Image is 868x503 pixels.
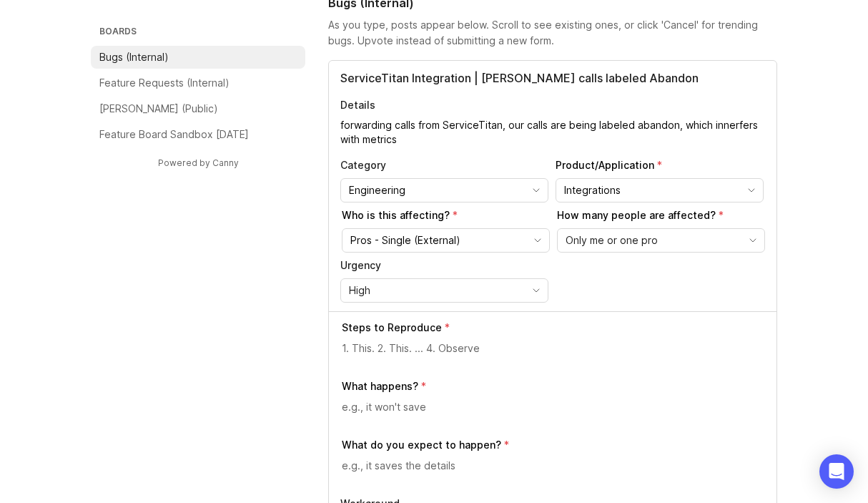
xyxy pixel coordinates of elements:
svg: toggle icon [525,185,548,196]
p: [PERSON_NAME] (Public) [99,102,218,116]
p: Product/Application [556,158,764,172]
span: Only me or one pro [566,233,658,248]
input: Engineering [349,182,523,198]
p: Feature Board Sandbox [DATE] [99,127,249,142]
div: Open Intercom Messenger [819,454,854,489]
div: toggle menu [342,228,550,253]
span: High [349,283,370,298]
div: toggle menu [340,178,548,202]
svg: toggle icon [525,285,548,296]
a: Feature Requests (Internal) [91,72,305,94]
input: Pros - Single (External) [350,233,525,248]
textarea: Details [340,118,765,147]
svg: toggle icon [526,235,549,246]
p: Bugs (Internal) [99,50,169,64]
p: What do you expect to happen? [342,438,501,452]
p: Category [340,158,548,172]
div: toggle menu [556,178,764,202]
a: Feature Board Sandbox [DATE] [91,123,305,146]
p: What happens? [342,379,418,394]
h3: Boards [97,23,305,43]
a: Bugs (Internal) [91,46,305,69]
input: Integrations [564,182,739,198]
svg: toggle icon [740,185,763,196]
div: toggle menu [340,278,548,303]
p: Steps to Reproduce [342,321,442,335]
svg: toggle icon [741,235,764,246]
div: As you type, posts appear below. Scroll to see existing ones, or click 'Cancel' for trending bugs... [328,17,777,49]
p: How many people are affected? [557,208,765,223]
div: toggle menu [557,228,765,253]
p: Feature Requests (Internal) [99,76,230,90]
input: Title [340,69,765,87]
a: Powered by Canny [156,155,241,171]
a: [PERSON_NAME] (Public) [91,97,305,120]
p: Details [340,98,765,112]
p: Who is this affecting? [342,208,550,223]
p: Urgency [340,258,548,273]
